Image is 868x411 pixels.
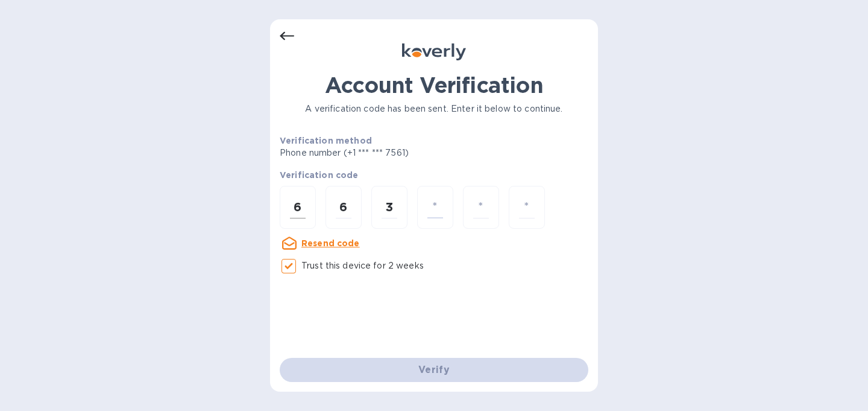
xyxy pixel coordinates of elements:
[280,103,588,115] p: A verification code has been sent. Enter it below to continue.
[280,72,588,98] h1: Account Verification
[280,147,501,159] p: Phone number (+1 *** *** 7561)
[280,169,588,181] p: Verification code
[280,136,372,145] b: Verification method
[301,238,360,248] u: Resend code
[301,260,424,272] p: Trust this device for 2 weeks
